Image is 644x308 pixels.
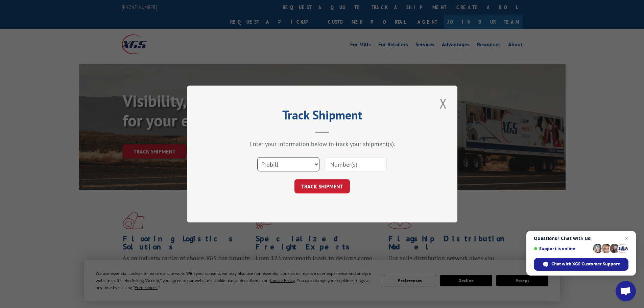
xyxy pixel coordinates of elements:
[616,281,636,301] a: Open chat
[534,236,628,241] span: Questions? Chat with us!
[221,110,424,123] h2: Track Shipment
[294,179,350,193] button: TRACK SHIPMENT
[325,157,387,171] input: Number(s)
[534,258,628,271] span: Chat with XGS Customer Support
[534,246,591,251] span: Support is online
[221,140,424,148] div: Enter your information below to track your shipment(s).
[551,261,620,267] span: Chat with XGS Customer Support
[437,94,449,113] button: Close modal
